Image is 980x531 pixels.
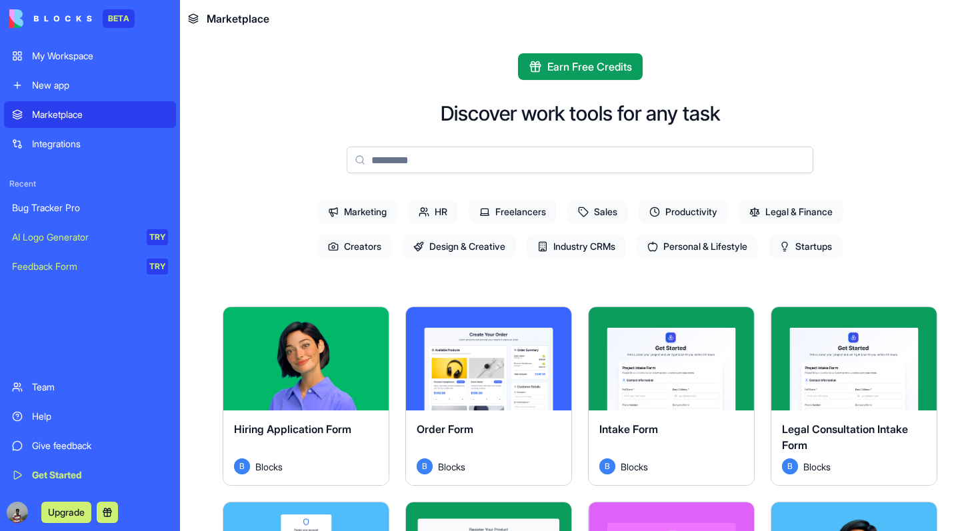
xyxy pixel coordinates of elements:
span: Freelancers [469,200,557,224]
span: Productivity [639,200,728,224]
div: Get Started [32,468,168,482]
div: Team [32,380,168,394]
img: logo [9,9,92,28]
img: ACg8ocIeA4F1kSB3Y0sH_gJ6W73CEdjnAXv16UemFF3ExaIllVlBI6I4=s96-c [7,502,28,523]
span: Blocks [255,460,283,474]
a: My Workspace [4,43,176,69]
span: Industry CRMs [527,235,626,259]
a: Team [4,374,176,400]
span: Sales [567,200,628,224]
div: AI Logo Generator [12,231,137,244]
a: Bug Tracker Pro [4,195,176,221]
span: Recent [4,179,176,189]
span: Personal & Lifestyle [637,235,758,259]
span: HR [408,200,458,224]
span: Hiring Application Form [234,422,351,436]
span: Design & Creative [403,235,516,259]
div: Help [32,410,168,423]
div: TRY [147,229,168,245]
div: My Workspace [32,49,168,63]
div: TRY [147,259,168,274]
span: Marketing [317,200,397,224]
a: Upgrade [41,505,91,518]
span: Intake Form [599,422,658,436]
a: Help [4,403,176,430]
a: Intake FormBBlocks [588,306,755,486]
div: Bug Tracker Pro [12,201,168,215]
button: Earn Free Credits [518,53,643,80]
a: Marketplace [4,101,176,128]
span: Startups [769,235,843,259]
a: Feedback FormTRY [4,253,176,280]
a: BETA [9,9,135,28]
span: Blocks [621,460,648,474]
a: New app [4,72,176,99]
div: Feedback Form [12,260,137,273]
a: Legal Consultation Intake FormBBlocks [771,306,937,486]
span: Blocks [438,460,465,474]
a: Hiring Application FormBBlocks [223,306,389,486]
a: AI Logo GeneratorTRY [4,224,176,251]
h2: Discover work tools for any task [441,101,720,125]
span: Blocks [803,460,831,474]
span: B [599,458,615,474]
span: Creators [317,235,392,259]
a: Get Started [4,462,176,488]
span: Legal Consultation Intake Form [782,422,908,452]
span: B [417,458,433,474]
div: Marketplace [32,108,168,121]
span: Marketplace [207,11,269,27]
div: New app [32,79,168,92]
div: BETA [103,9,135,28]
a: Integrations [4,131,176,157]
a: Order FormBBlocks [405,306,572,486]
span: Legal & Finance [739,200,843,224]
a: Give feedback [4,432,176,459]
button: Upgrade [41,502,91,523]
span: B [234,458,250,474]
div: Integrations [32,137,168,151]
div: Give feedback [32,439,168,452]
span: Order Form [417,422,473,436]
span: Earn Free Credits [547,59,632,75]
span: B [782,458,798,474]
